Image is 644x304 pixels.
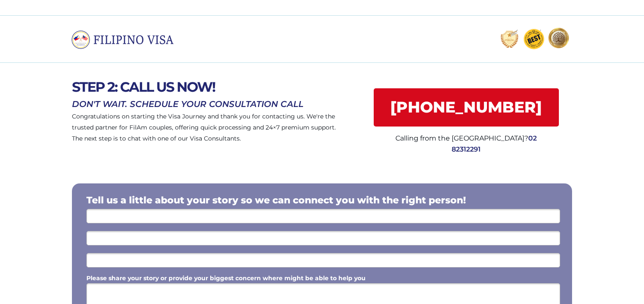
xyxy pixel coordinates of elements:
[374,88,559,127] a: [PHONE_NUMBER]
[374,98,559,116] span: [PHONE_NUMBER]
[395,134,528,142] span: Calling from the [GEOGRAPHIC_DATA]?
[72,99,303,109] span: DON'T WAIT. SCHEDULE YOUR CONSULTATION CALL
[86,274,366,282] span: Please share your story or provide your biggest concern where might be able to help you
[72,79,215,95] span: STEP 2: CALL US NOW!
[86,194,466,206] span: Tell us a little about your story so we can connect you with the right person!
[72,113,336,142] span: Congratulations on starting the Visa Journey and thank you for contacting us. We're the trusted p...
